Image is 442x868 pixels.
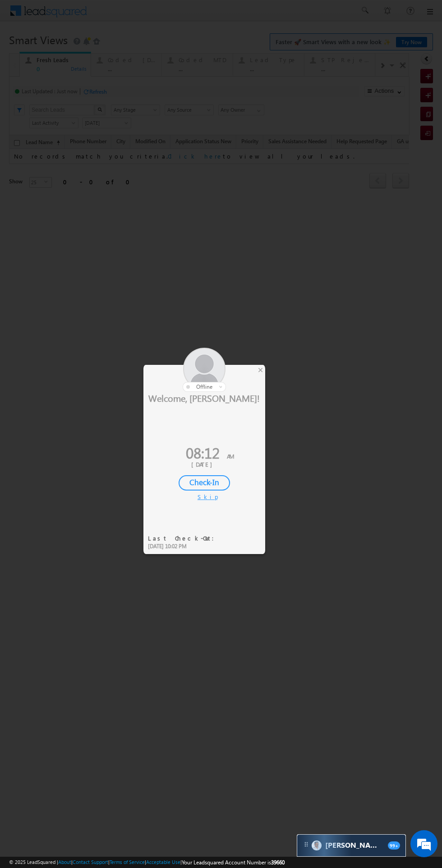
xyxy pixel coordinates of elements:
[150,460,258,468] div: [DATE]
[182,859,285,866] span: Your Leadsquared Account Number is
[123,277,164,290] em: Start Chat
[196,383,212,390] span: offline
[186,442,220,463] span: 08:12
[148,5,170,26] div: Minimize live chat window
[110,859,145,865] a: Terms of Service
[303,841,310,848] img: carter-drag
[9,858,285,867] span: © 2025 LeadSquared | | | | |
[12,83,165,270] textarea: Type your message and hit 'Enter'
[388,841,400,850] span: 99+
[256,365,265,375] div: ×
[15,47,38,59] img: d_60004797649_company_0_60004797649
[271,859,285,866] span: 39660
[179,475,230,491] div: Check-In
[198,493,211,501] div: Skip
[73,859,108,865] a: Contact Support
[58,859,71,865] a: About
[227,452,234,460] span: AM
[148,534,220,542] div: Last Check-Out:
[146,859,180,865] a: Acceptable Use
[297,834,406,857] div: carter-dragCarter[PERSON_NAME]99+
[312,841,322,850] img: Carter
[325,841,383,850] span: Carter
[47,47,152,59] div: Chat with us now
[148,542,220,550] div: [DATE] 10:02 PM
[143,392,265,404] div: Welcome, [PERSON_NAME]!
